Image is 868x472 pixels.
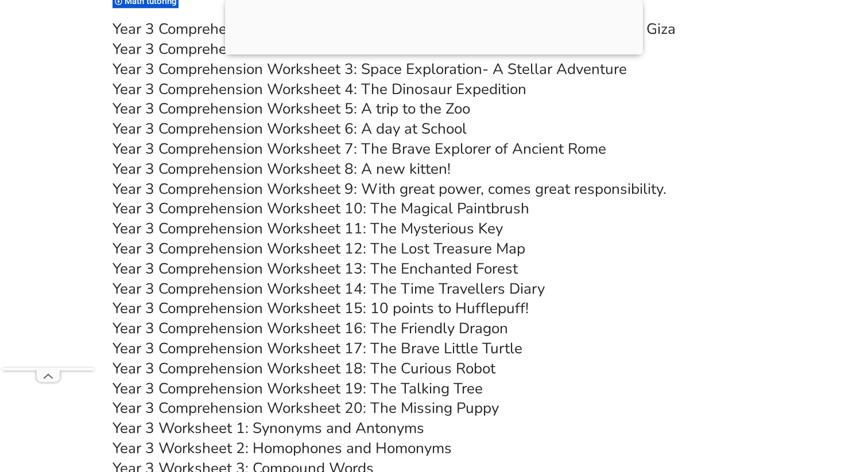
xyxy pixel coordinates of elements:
iframe: Chat Widget [671,342,868,472]
a: Year 3 Comprehension Worksheet 8: A new kitten! [113,159,451,179]
a: Year 3 Comprehension Worksheet 2: The Time Travel Adventure [113,39,545,59]
iframe: Advertisement [2,24,94,368]
a: Year 3 Comprehension Worksheet 18: The Curious Robot [113,358,495,379]
a: Year 3 Worksheet 2: Homophones and Homonyms [113,438,452,458]
a: Year 3 Comprehension Worksheet 16: The Friendly Dragon [113,318,508,338]
a: Year 3 Comprehension Worksheet 11: The Mysterious Key [113,219,503,239]
a: Year 3 Comprehension Worksheet 5: A trip to the Zoo [113,99,470,119]
a: Year 3 Comprehension Worksheet 12: The Lost Treasure Map [113,239,525,259]
a: Year 3 Worksheet 1: Synonyms and Antonyms [113,418,424,438]
a: Year 3 Comprehension Worksheet 17: The Brave Little Turtle [113,338,522,358]
a: Year 3 Comprehension Worksheet 19: The Talking Tree [113,379,483,399]
a: Year 3 Comprehension Worksheet 10: The Magical Paintbrush [113,198,529,219]
a: Year 3 Comprehension Worksheet 9: With great power, comes great responsibility. [113,179,666,199]
a: Year 3 Comprehension Worksheet 13: The Enchanted Forest [113,259,518,279]
a: Year 3 Comprehension Worksheet 1: Exploring the Wonders of the Pyramids of Giza [113,19,676,39]
a: Year 3 Comprehension Worksheet 14: The Time Travellers Diary [113,279,545,299]
a: Year 3 Comprehension Worksheet 7: The Brave Explorer of Ancient Rome [113,139,606,159]
a: Year 3 Comprehension Worksheet 15: 10 points to Hufflepuff! [113,298,529,318]
a: Year 3 Comprehension Worksheet 4: The Dinosaur Expedition [113,79,526,99]
a: Year 3 Comprehension Worksheet 20: The Missing Puppy [113,398,499,418]
a: Year 3 Comprehension Worksheet 3: Space Exploration- A Stellar Adventure [113,59,627,79]
a: Year 3 Comprehension Worksheet 6: A day at School [113,119,467,139]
